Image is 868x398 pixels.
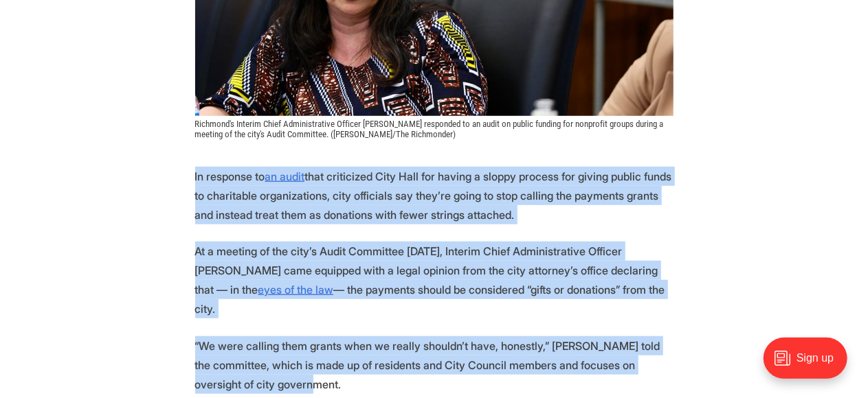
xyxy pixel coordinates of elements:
a: an audit [265,169,305,183]
p: At a meeting of the city’s Audit Committee [DATE], Interim Chief Administrative Officer [PERSON_N... [195,242,674,318]
span: Richmond's Interim Chief Administrative Officer [PERSON_NAME] responded to an audit on public fun... [195,119,666,139]
a: eyes of the law [258,283,334,296]
p: In response to that criticized City Hall for having a sloppy process for giving public funds to c... [195,167,674,224]
iframe: portal-trigger [752,331,868,398]
p: “We were calling them grants when we really shouldn’t have, honestly,” [PERSON_NAME] told the com... [195,336,674,394]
